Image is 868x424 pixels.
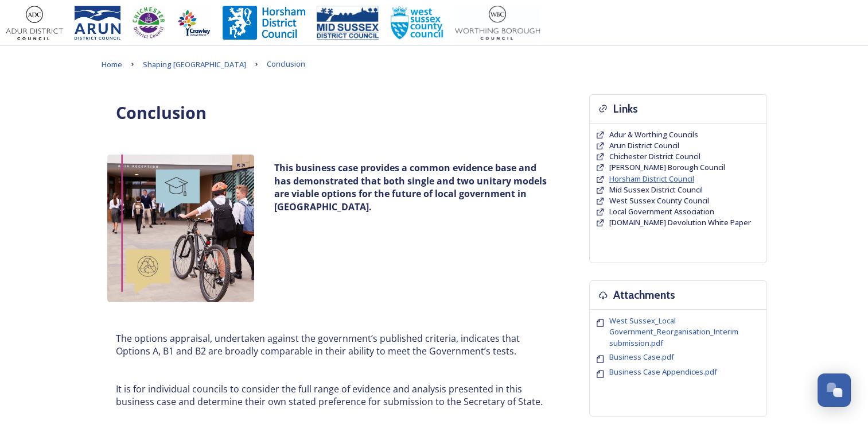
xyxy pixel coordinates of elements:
[609,206,714,217] a: Local Government Association
[102,57,122,71] a: Home
[609,129,698,140] a: Adur & Worthing Councils
[609,367,717,377] span: Business Case Appendices.pdf
[609,195,709,206] a: West Sussex County Council
[609,195,709,206] span: West Sussex County Council
[274,161,549,213] strong: This business case provides a common evidence base and has demonstrated that both single and two ...
[132,6,165,40] img: CDC%20Logo%20-%20you%20may%20have%20a%20better%20version.jpg
[455,6,540,40] img: Worthing_Adur%20%281%29.jpg
[177,6,211,40] img: Crawley%20BC%20logo.jpg
[609,217,751,228] a: [DOMAIN_NAME] Devolution White Paper
[609,129,698,140] span: Adur & Worthing Councils
[116,332,552,358] p: The options appraisal, undertaken against the government’s published criteria, indicates that Opt...
[609,184,703,195] span: Mid Sussex District Council
[609,162,725,173] a: [PERSON_NAME] Borough Council
[116,383,552,408] p: It is for individual councils to consider the full range of evidence and analysis presented in th...
[317,6,379,40] img: 150ppimsdc%20logo%20blue.png
[609,352,674,362] span: Business Case.pdf
[267,59,305,69] span: Conclusion
[102,59,122,70] span: Home
[609,184,703,195] a: Mid Sussex District Council
[609,174,694,184] span: Horsham District Council
[609,174,694,184] a: Horsham District Council
[609,151,700,162] a: Chichester District Council
[613,287,675,303] h3: Attachments
[75,6,120,40] img: Arun%20District%20Council%20logo%20blue%20CMYK.jpg
[613,101,638,117] h3: Links
[116,101,207,124] strong: Conclusion
[609,162,725,172] span: [PERSON_NAME] Borough Council
[6,6,63,40] img: Adur%20logo%20%281%29.jpeg
[223,6,305,40] img: Horsham%20DC%20Logo.jpg
[143,57,246,71] a: Shaping [GEOGRAPHIC_DATA]
[143,59,246,70] span: Shaping [GEOGRAPHIC_DATA]
[609,217,751,228] span: [DOMAIN_NAME] Devolution White Paper
[609,206,714,217] span: Local Government Association
[818,373,851,407] button: Open Chat
[609,315,738,348] span: West Sussex_Local Government_Reorganisation_Interim submission.pdf
[609,140,679,151] a: Arun District Council
[390,6,444,40] img: WSCCPos-Spot-25mm.jpg
[609,140,679,151] span: Arun District Council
